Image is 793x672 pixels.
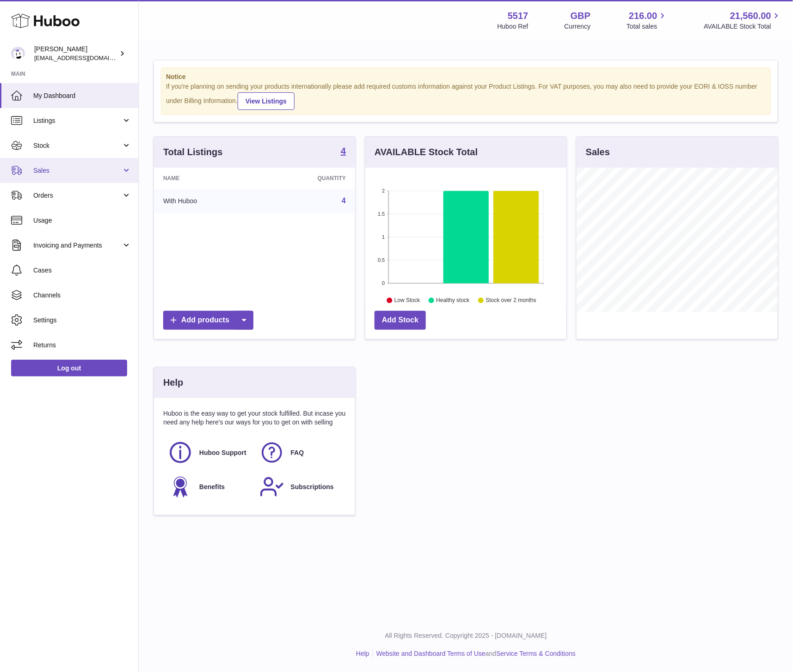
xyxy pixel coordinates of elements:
h3: AVAILABLE Stock Total [375,146,478,158]
h3: Total Listings [163,146,223,158]
a: 216.00 Total sales [627,10,668,31]
text: Healthy stock [436,297,470,303]
span: Subscriptions [291,483,334,491]
span: Listings [33,116,122,125]
strong: GBP [571,10,590,22]
span: 21,560.00 [730,10,771,22]
text: 0 [382,280,385,286]
a: Add products [163,311,253,330]
span: My Dashboard [33,91,131,100]
a: 4 [342,197,346,205]
div: [PERSON_NAME] [34,45,117,62]
a: Log out [11,360,127,376]
text: 2 [382,188,385,194]
span: Sales [33,166,122,175]
h3: Sales [586,146,610,158]
span: Orders [33,191,122,200]
a: View Listings [238,92,295,110]
a: Service Terms & Conditions [496,650,576,657]
a: Add Stock [375,311,426,330]
a: Benefits [168,474,250,499]
th: Quantity [260,168,355,189]
p: All Rights Reserved. Copyright 2025 - [DOMAIN_NAME] [146,631,786,640]
h3: Help [163,376,183,389]
li: and [373,649,576,658]
span: [EMAIL_ADDRESS][DOMAIN_NAME] [34,54,136,61]
text: 1 [382,234,385,240]
span: Stock [33,141,122,150]
div: If you're planning on sending your products internationally please add required customs informati... [166,82,766,110]
span: Channels [33,291,131,300]
div: Currency [565,22,591,31]
text: 1.5 [378,211,385,217]
a: Subscriptions [259,474,342,499]
text: Stock over 2 months [486,297,536,303]
span: Benefits [199,483,225,491]
span: Huboo Support [199,448,246,457]
span: Usage [33,216,131,225]
strong: Notice [166,73,766,81]
a: FAQ [259,440,342,465]
a: Website and Dashboard Terms of Use [376,650,486,657]
span: Settings [33,316,131,325]
span: Returns [33,341,131,350]
strong: 5517 [508,10,529,22]
td: With Huboo [154,189,260,213]
span: AVAILABLE Stock Total [704,22,782,31]
th: Name [154,168,260,189]
span: Invoicing and Payments [33,241,122,250]
text: 0.5 [378,257,385,263]
text: Low Stock [394,297,420,303]
a: 21,560.00 AVAILABLE Stock Total [704,10,782,31]
a: 4 [341,146,346,157]
span: 216.00 [629,10,657,22]
p: Huboo is the easy way to get your stock fulfilled. But incase you need any help here's our ways f... [163,409,346,427]
a: Huboo Support [168,440,250,465]
span: Cases [33,266,131,275]
strong: 4 [341,146,346,156]
a: Help [356,650,369,657]
span: Total sales [627,22,668,31]
div: Huboo Ref [498,22,529,31]
img: alessiavanzwolle@hotmail.com [11,47,25,61]
span: FAQ [291,448,304,457]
